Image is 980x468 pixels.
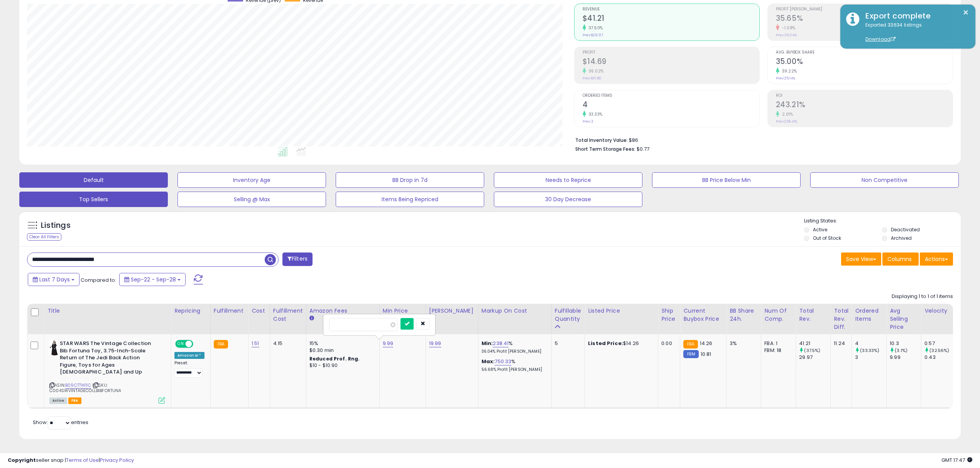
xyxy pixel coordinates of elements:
span: $0.77 [637,145,649,153]
div: % [482,340,546,354]
div: Total Rev. Diff. [834,307,848,331]
div: Current Buybox Price [683,307,723,323]
small: 37.50% [586,25,603,31]
small: Prev: 25.14% [776,76,795,81]
div: $0.30 min [309,347,373,354]
p: 36.04% Profit [PERSON_NAME] [482,349,546,354]
button: Columns [882,253,919,266]
button: Selling @ Max [177,192,326,207]
b: Total Inventory Value: [575,137,628,143]
label: Archived [891,235,912,241]
div: Fulfillable Quantity [555,307,581,323]
img: 41dKEN+4bbL._SL40_.jpg [49,340,58,355]
div: FBM: 18 [764,347,790,354]
button: × [963,8,969,17]
small: 39.22% [779,68,797,74]
b: Max: [482,358,495,365]
span: OFF [192,341,204,347]
div: Velocity [924,307,953,315]
a: Terms of Use [66,456,99,464]
button: Filters [282,253,313,266]
small: Prev: 3 [583,119,593,124]
div: Markup on Cost [482,307,548,315]
b: STAR WARS The Vintage Collection Bib Fortuna Toy, 3.75-Inch-Scale Return of The Jedi Back Action ... [60,340,154,378]
h2: 243.21% [776,100,953,111]
button: BB Drop in 7d [336,172,484,188]
small: FBM [683,350,698,358]
span: Avg. Buybox Share [776,51,953,55]
span: ROI [776,94,953,98]
div: Ship Price [661,307,677,323]
label: Deactivated [891,226,920,233]
label: Active [813,226,827,233]
div: 0.43 [924,354,956,361]
div: [PERSON_NAME] [429,307,475,315]
button: Sep-22 - Sep-28 [119,273,186,286]
button: Non Competitive [810,172,959,188]
label: Out of Stock [813,235,841,241]
small: (32.56%) [929,347,949,354]
h2: 35.00% [776,57,953,67]
button: Actions [920,253,953,266]
b: Short Term Storage Fees: [575,146,635,152]
div: 29.97 [799,354,830,361]
b: Listed Price: [588,340,623,347]
th: The percentage added to the cost of goods (COGS) that forms the calculator for Min & Max prices. [478,304,551,334]
div: Min Price [383,307,422,315]
small: Prev: $29.97 [583,33,603,37]
div: 41.21 [799,340,830,347]
span: 2025-10-6 17:47 GMT [941,456,972,464]
div: Export complete [860,10,970,22]
div: 9.99 [890,354,921,361]
p: 56.68% Profit [PERSON_NAME] [482,367,546,372]
div: Preset: [174,360,204,378]
div: Amazon Fees [309,307,376,315]
small: FBA [214,340,228,348]
div: 11.24 [834,340,846,347]
div: Repricing [174,307,207,315]
small: (37.5%) [804,347,820,354]
small: 2.01% [779,111,793,117]
span: | SKU: C004SWVINTAGECOLLBIBFORTUNA [49,382,122,394]
div: 0.57 [924,340,956,347]
div: Amazon AI * [174,352,204,359]
div: Exported 33634 listings. [860,22,970,43]
a: 9.99 [383,340,394,347]
h5: Listings [41,220,71,231]
button: Default [19,172,168,188]
span: Compared to: [81,276,116,284]
a: 1.51 [252,340,259,347]
b: Reduced Prof. Rng. [309,355,360,362]
div: Num of Comp. [764,307,792,323]
span: 10.81 [701,350,711,358]
small: Prev: $10.80 [583,76,602,81]
div: Listed Price [588,307,655,315]
small: FBA [683,340,698,348]
div: 10.3 [890,340,921,347]
a: 238.41 [493,340,509,347]
button: BB Price Below Min [652,172,801,188]
a: B09CTTW11C [65,382,91,389]
p: Listing States: [804,217,961,225]
button: Inventory Age [177,172,326,188]
span: Columns [887,255,912,263]
small: (3.1%) [895,347,907,354]
h2: 4 [583,100,759,111]
button: Last 7 Days [28,273,79,286]
div: Fulfillment [214,307,245,315]
span: Show: entries [33,419,88,426]
div: ASIN: [49,340,165,403]
h2: $14.69 [583,57,759,67]
div: $10 - $10.90 [309,362,373,369]
div: Ordered Items [855,307,883,323]
small: 33.33% [586,111,603,117]
button: Needs to Reprice [494,172,642,188]
div: % [482,358,546,372]
div: 0.00 [661,340,674,347]
button: 30 Day Decrease [494,192,642,207]
small: Amazon Fees. [309,315,314,322]
small: (33.33%) [860,347,879,354]
span: 14.26 [700,340,713,347]
div: 15% [309,340,373,347]
small: Prev: 238.41% [776,119,797,124]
